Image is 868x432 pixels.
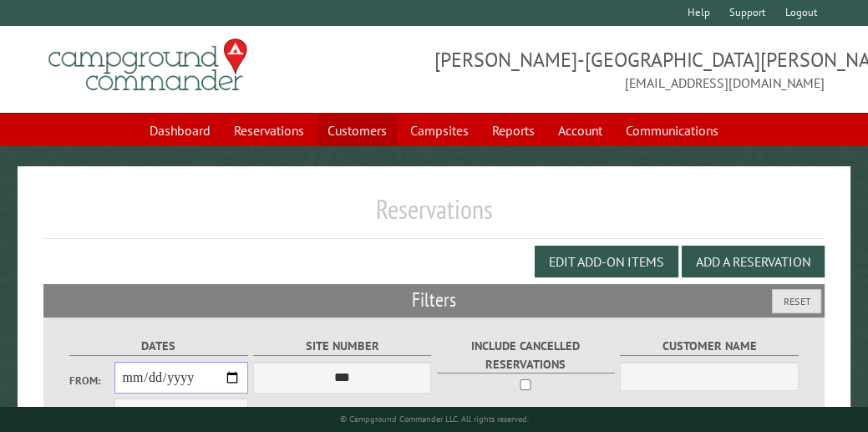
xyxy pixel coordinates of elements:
[434,46,825,93] span: [PERSON_NAME]-[GEOGRAPHIC_DATA][PERSON_NAME] [EMAIL_ADDRESS][DOMAIN_NAME]
[317,114,397,146] a: Customers
[400,114,479,146] a: Campsites
[482,114,545,146] a: Reports
[69,373,114,389] label: From:
[437,337,615,374] label: Include Cancelled Reservations
[340,414,529,424] small: © Campground Commander LLC. All rights reserved.
[43,33,252,98] img: Campground Commander
[43,193,825,239] h1: Reservations
[140,114,221,146] a: Dashboard
[548,114,612,146] a: Account
[616,114,728,146] a: Communications
[620,337,798,356] label: Customer Name
[772,289,821,313] button: Reset
[253,337,431,356] label: Site Number
[682,246,825,277] button: Add a Reservation
[224,114,314,146] a: Reservations
[43,284,825,316] h2: Filters
[535,246,678,277] button: Edit Add-on Items
[69,337,247,356] label: Dates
